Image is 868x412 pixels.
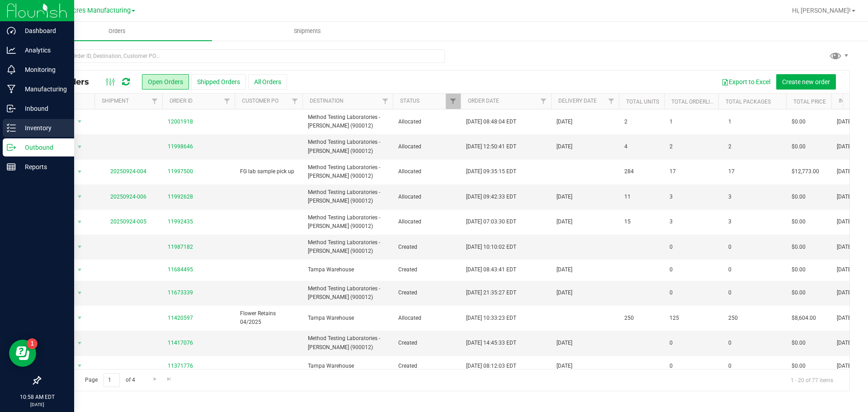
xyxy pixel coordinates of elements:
[7,143,16,152] inline-svg: Outbound
[724,215,736,228] span: 3
[792,265,806,274] span: $0.00
[626,99,659,105] a: Total Units
[466,167,516,176] span: [DATE] 09:35:15 EDT
[74,115,85,128] span: select
[792,243,806,251] span: $0.00
[624,118,627,126] span: 2
[16,103,70,114] p: Inbound
[398,193,455,201] span: Allocated
[398,339,455,347] span: Created
[9,340,36,367] iframe: Resource center
[74,264,85,276] span: select
[446,94,461,109] a: Filter
[792,362,806,370] span: $0.00
[308,238,387,256] span: Method Testing Laboratories - [PERSON_NAME] (900012)
[16,84,70,95] p: Manufacturing
[168,314,193,322] a: 11420597
[96,27,138,35] span: Orders
[670,314,679,322] span: 125
[536,94,551,109] a: Filter
[724,286,736,299] span: 0
[16,64,70,75] p: Monitoring
[466,243,516,251] span: [DATE] 10:10:02 EDT
[77,373,142,387] span: Page of 4
[104,373,120,387] input: 1
[7,85,16,94] inline-svg: Manufacturing
[308,188,387,205] span: Method Testing Laboratories - [PERSON_NAME] (900012)
[74,166,85,178] span: select
[724,115,736,128] span: 1
[110,194,146,200] a: 20250924-006
[110,218,146,225] a: 20250924-005
[16,123,70,133] p: Inventory
[724,140,736,153] span: 2
[7,162,16,171] inline-svg: Reports
[22,22,212,41] a: Orders
[837,314,853,322] span: [DATE]
[837,289,853,297] span: [DATE]
[716,74,776,90] button: Export to Excel
[671,99,720,105] a: Total Orderlines
[670,218,673,226] span: 3
[74,141,85,153] span: select
[398,118,455,126] span: Allocated
[466,362,516,370] span: [DATE] 08:12:03 EDT
[16,142,70,153] p: Outbound
[557,193,572,201] span: [DATE]
[7,46,16,55] inline-svg: Analytics
[557,339,572,347] span: [DATE]
[240,167,297,176] span: FG lab sample pick up
[288,94,302,109] a: Filter
[724,336,736,350] span: 0
[282,27,333,35] span: Shipments
[837,218,853,226] span: [DATE]
[782,78,830,85] span: Create new order
[308,314,387,322] span: Tampa Warehouse
[74,216,85,228] span: select
[191,74,246,90] button: Shipped Orders
[557,362,572,370] span: [DATE]
[466,339,516,347] span: [DATE] 14:45:33 EDT
[724,165,739,178] span: 17
[170,98,193,104] a: Order ID
[398,167,455,176] span: Allocated
[670,289,673,297] span: 0
[168,289,193,297] a: 11673339
[724,263,736,276] span: 0
[724,360,736,373] span: 0
[308,284,387,302] span: Method Testing Laboratories - [PERSON_NAME] (900012)
[776,74,836,90] button: Create new order
[7,104,16,113] inline-svg: Inbound
[308,362,387,370] span: Tampa Warehouse
[468,98,499,104] a: Order Date
[792,142,806,151] span: $0.00
[398,289,455,297] span: Created
[837,118,853,126] span: [DATE]
[793,99,826,105] a: Total Price
[624,142,627,151] span: 4
[792,7,851,14] span: Hi, [PERSON_NAME]!
[837,265,853,274] span: [DATE]
[624,218,631,226] span: 15
[74,312,85,324] span: select
[308,113,387,130] span: Method Testing Laboratories - [PERSON_NAME] (900012)
[398,265,455,274] span: Created
[4,393,70,401] p: 10:58 AM EDT
[557,289,572,297] span: [DATE]
[168,193,193,201] a: 11992628
[557,118,572,126] span: [DATE]
[670,339,673,347] span: 0
[670,118,673,126] span: 1
[7,65,16,74] inline-svg: Monitoring
[837,167,853,176] span: [DATE]
[466,142,516,151] span: [DATE] 12:50:41 EDT
[792,167,819,176] span: $12,773.00
[726,99,771,105] a: Total Packages
[49,7,131,14] span: Green Acres Manufacturing
[168,118,193,126] a: 12001918
[142,74,189,90] button: Open Orders
[624,193,631,201] span: 11
[74,360,85,372] span: select
[168,339,193,347] a: 11417076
